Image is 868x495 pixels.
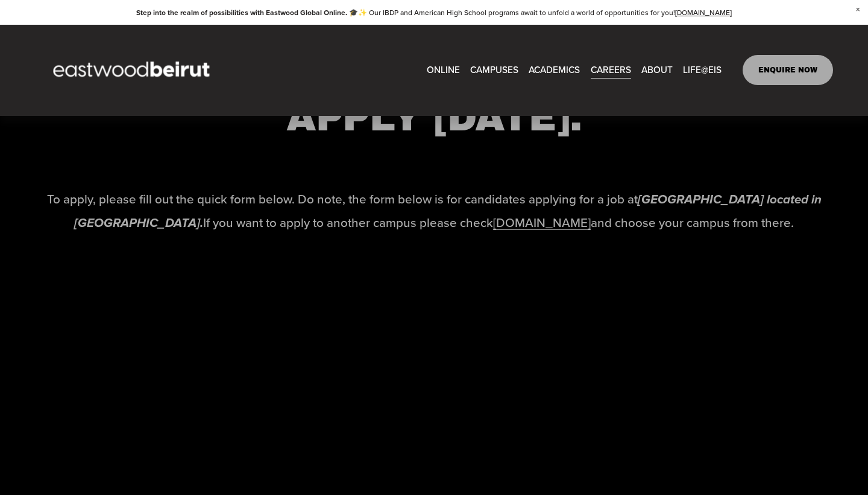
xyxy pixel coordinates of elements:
[493,214,591,231] a: [DOMAIN_NAME]
[675,7,732,18] a: [DOMAIN_NAME]
[591,61,631,80] a: CAREERS
[683,61,722,80] a: folder dropdown
[683,62,722,78] span: LIFE@EIS
[529,61,580,80] a: folder dropdown
[35,92,834,143] h2: APPLY [DATE].
[641,62,673,78] span: ABOUT
[743,55,834,85] a: ENQUIRE NOW
[470,61,518,80] a: folder dropdown
[641,61,673,80] a: folder dropdown
[35,39,231,101] img: EastwoodIS Global Site
[529,62,580,78] span: ACADEMICS
[427,61,460,80] a: ONLINE
[35,188,834,235] p: To apply, please fill out the quick form below. Do note, the form below is for candidates applyin...
[470,62,518,78] span: CAMPUSES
